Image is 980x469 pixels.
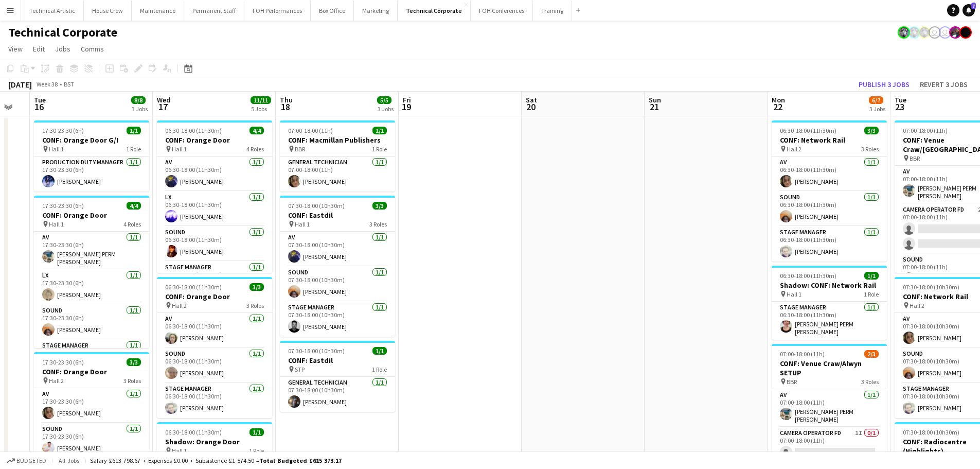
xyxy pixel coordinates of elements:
span: Jobs [55,44,70,54]
span: 07:30-18:00 (10h30m) [903,283,959,291]
app-card-role: Stage Manager1/106:30-18:00 (11h30m)[PERSON_NAME] [772,227,887,262]
h3: CONF: Orange Door [34,367,149,376]
span: All jobs [57,457,81,464]
span: Mon [772,95,785,105]
h3: CONF: Eastdil [280,211,395,220]
span: Hall 1 [172,447,187,455]
div: 06:30-18:00 (11h30m)3/3CONF: Orange Door Hall 23 RolesAV1/106:30-18:00 (11h30m)[PERSON_NAME]Sound... [157,277,272,418]
app-card-role: General Technician1/107:30-18:00 (10h30m)[PERSON_NAME] [280,377,395,412]
button: Technical Corporate [398,1,471,21]
span: BBR [295,145,305,153]
app-card-role: LX1/106:30-18:00 (11h30m)[PERSON_NAME] [157,192,272,227]
app-card-role: Sound1/106:30-18:00 (11h30m)[PERSON_NAME] [157,227,272,262]
span: 17 [155,101,170,113]
app-job-card: 17:30-23:30 (6h)1/1CONF: Orange Door G/I Hall 11 RoleProduction Duty Manager1/117:30-23:30 (6h)[P... [34,120,149,192]
span: Sun [649,95,661,105]
app-card-role: AV1/106:30-18:00 (11h30m)[PERSON_NAME] [157,157,272,192]
app-job-card: 07:30-18:00 (10h30m)3/3CONF: Eastdil Hall 13 RolesAV1/107:30-18:00 (10h30m)[PERSON_NAME]Sound1/10... [280,196,395,337]
div: 06:30-18:00 (11h30m)1/1Shadow: CONF: Network Rail Hall 11 RoleStage Manager1/106:30-18:00 (11h30m... [772,266,887,340]
span: Thu [280,95,293,105]
span: Hall 1 [295,220,310,228]
span: 4/4 [250,127,264,134]
span: 07:30-18:00 (10h30m) [903,428,959,436]
app-card-role: Sound1/106:30-18:00 (11h30m)[PERSON_NAME] [157,348,272,383]
span: BBR [787,378,797,386]
app-card-role: General Technician1/107:00-18:00 (11h)[PERSON_NAME] [280,157,395,192]
app-job-card: 06:30-18:00 (11h30m)3/3CONF: Network Rail Hall 23 RolesAV1/106:30-18:00 (11h30m)[PERSON_NAME]Soun... [772,120,887,262]
span: 3/3 [864,127,879,134]
span: 19 [401,101,411,113]
span: 17:30-23:30 (6h) [42,202,84,210]
span: 5/5 [377,96,391,104]
span: 07:30-18:00 (10h30m) [288,347,345,355]
span: 07:30-18:00 (10h30m) [288,202,345,210]
span: 4/4 [127,202,141,210]
span: 1 Role [249,447,264,455]
h1: Technical Corporate [8,25,117,40]
span: 7 [971,3,976,9]
span: Week 38 [34,80,60,88]
span: BBR [910,154,920,162]
span: 1 Role [864,290,879,298]
span: 06:30-18:00 (11h30m) [780,272,836,280]
app-card-role: Sound1/117:30-23:30 (6h)[PERSON_NAME] [34,305,149,340]
app-card-role: AV1/107:30-18:00 (10h30m)[PERSON_NAME] [280,232,395,267]
a: 7 [963,4,975,16]
span: 21 [647,101,661,113]
a: Edit [29,42,49,56]
span: 07:00-18:00 (11h) [903,127,948,134]
span: Fri [403,95,411,105]
span: 06:30-18:00 (11h30m) [165,428,222,436]
app-card-role: Stage Manager1/106:30-18:00 (11h30m) [157,262,272,297]
app-card-role: AV1/106:30-18:00 (11h30m)[PERSON_NAME] [157,313,272,348]
span: Hall 1 [787,290,801,298]
h3: CONF: Macmillan Publishers [280,135,395,145]
h3: CONF: Orange Door [157,135,272,145]
button: Box Office [311,1,354,21]
div: [DATE] [8,79,32,90]
span: Tue [895,95,906,105]
app-card-role: Production Duty Manager1/117:30-23:30 (6h)[PERSON_NAME] [34,157,149,192]
span: 11/11 [251,96,271,104]
span: 1 Role [126,145,141,153]
span: 16 [32,101,46,113]
span: Total Budgeted £615 373.17 [259,457,342,464]
span: Sat [526,95,537,105]
button: FOH Performances [244,1,311,21]
app-user-avatar: Gabrielle Barr [959,26,972,39]
h3: CONF: Orange Door [34,211,149,220]
app-user-avatar: Liveforce Admin [939,26,951,39]
div: BST [64,80,74,88]
button: Marketing [354,1,398,21]
button: Permanent Staff [184,1,244,21]
app-card-role: LX1/117:30-23:30 (6h)[PERSON_NAME] [34,270,149,305]
h3: CONF: Eastdil [280,356,395,365]
div: 3 Jobs [378,105,394,113]
app-job-card: 17:30-23:30 (6h)4/4CONF: Orange Door Hall 14 RolesAV1/117:30-23:30 (6h)[PERSON_NAME] PERM [PERSON... [34,196,149,348]
button: Publish 3 jobs [854,78,914,91]
app-job-card: 07:30-18:00 (10h30m)1/1CONF: Eastdil STP1 RoleGeneral Technician1/107:30-18:00 (10h30m)[PERSON_NAME] [280,341,395,412]
span: 4 Roles [123,220,141,228]
span: 3 Roles [123,377,141,385]
h3: Shadow: CONF: Network Rail [772,281,887,290]
span: 1/1 [250,428,264,436]
div: 3 Jobs [132,105,148,113]
span: 20 [524,101,537,113]
h3: Shadow: Orange Door [157,437,272,446]
h3: CONF: Orange Door G/I [34,135,149,145]
app-card-role: AV1/117:30-23:30 (6h)[PERSON_NAME] [34,388,149,423]
span: 1/1 [372,347,387,355]
span: 1 Role [372,366,387,373]
span: 1 Role [372,145,387,153]
span: 23 [893,101,906,113]
span: 3/3 [250,283,264,291]
span: 18 [278,101,293,113]
app-user-avatar: Krisztian PERM Vass [918,26,931,39]
span: 06:30-18:00 (11h30m) [780,127,836,134]
button: Revert 3 jobs [916,78,972,91]
span: Hall 2 [910,302,924,309]
span: 22 [770,101,785,113]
